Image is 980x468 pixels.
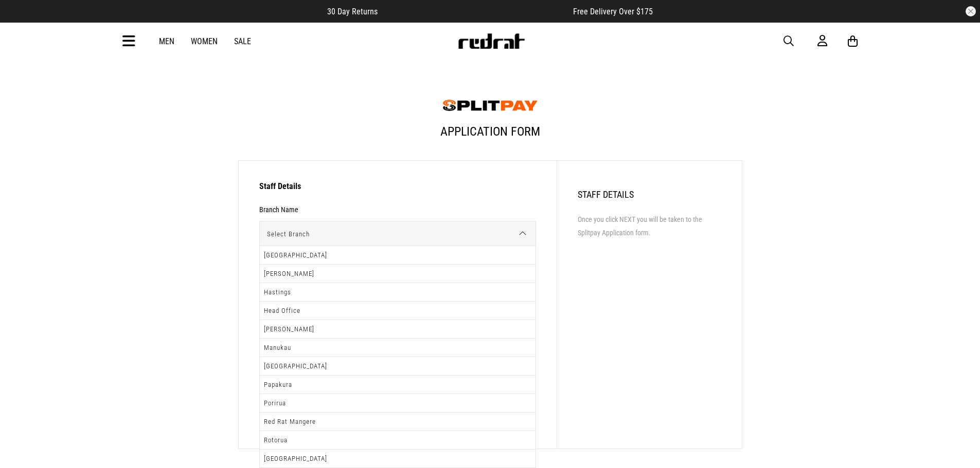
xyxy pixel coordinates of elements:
li: Red Rat Mangere [260,413,536,431]
iframe: Customer reviews powered by Trustpilot [398,6,553,16]
li: [GEOGRAPHIC_DATA] [260,450,536,468]
li: Once you click NEXT you will be taken to the Splitpay Application form. [578,213,721,239]
span: Select Branch [260,221,528,247]
li: Hastings [260,283,536,302]
li: Porirua [260,394,536,413]
li: Rotorua [260,431,536,450]
img: Redrat logo [457,33,525,49]
li: [GEOGRAPHIC_DATA] [260,246,536,265]
a: Sale [234,36,251,46]
li: Manukau [260,339,536,357]
h1: Application Form [238,116,742,155]
h3: Staff Details [259,181,536,197]
span: 30 Day Returns [327,7,378,16]
a: Women [191,36,218,46]
li: [PERSON_NAME] [260,320,536,339]
a: Men [159,36,174,46]
li: [GEOGRAPHIC_DATA] [260,357,536,376]
li: Papakura [260,376,536,394]
h2: Staff Details [578,189,721,200]
li: Head Office [260,302,536,320]
h3: Branch Name [259,205,298,214]
span: Free Delivery Over $175 [573,7,653,16]
li: [PERSON_NAME] [260,265,536,283]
